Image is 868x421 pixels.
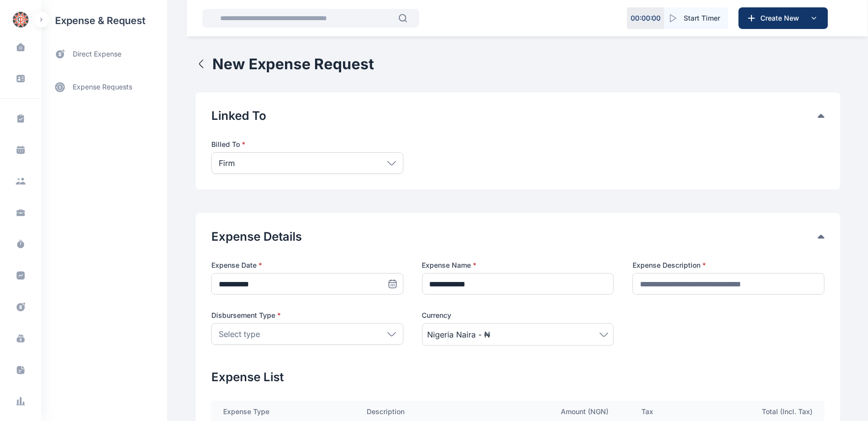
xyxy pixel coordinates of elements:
label: Expense Description [633,260,825,270]
label: Expense Name [422,260,614,270]
button: Expense Details [211,229,818,245]
button: Create New [739,7,828,29]
h2: Expense List [211,369,825,385]
div: Expense Details [211,229,825,245]
a: expense requests [41,75,167,99]
a: direct expense [41,41,167,67]
label: Billed To [211,140,404,149]
button: Linked To [211,108,818,124]
p: 00 : 00 : 00 [631,13,661,23]
p: Select type [219,328,260,340]
span: Start Timer [684,13,721,23]
button: Start Timer [665,7,728,29]
label: Disbursement Type [211,310,404,320]
h1: New Expense Request [212,55,374,73]
div: expense requests [41,67,167,99]
span: Nigeria Naira - ₦ [428,329,491,340]
div: Linked To [211,108,825,124]
span: Currency [422,310,452,320]
p: Firm [219,157,235,169]
span: Create New [757,13,808,23]
span: direct expense [73,49,121,59]
label: Expense Date [211,260,404,270]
